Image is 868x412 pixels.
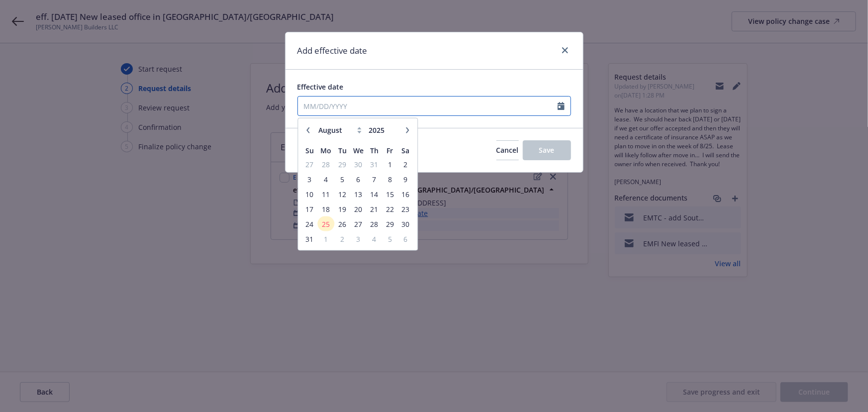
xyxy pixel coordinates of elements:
[305,146,314,155] span: Su
[368,173,381,185] span: 7
[383,188,396,200] span: 15
[367,216,382,231] td: 28
[317,187,334,202] td: 11
[351,203,366,215] span: 20
[382,172,397,187] td: 8
[368,188,381,200] span: 14
[335,202,350,216] td: 19
[383,232,396,245] span: 5
[335,231,350,246] td: 2
[350,172,367,187] td: 6
[318,232,333,245] span: 1
[383,158,396,170] span: 1
[303,188,316,200] span: 10
[399,232,412,245] span: 6
[336,188,349,200] span: 12
[303,158,316,170] span: 27
[368,158,381,170] span: 31
[399,173,412,185] span: 9
[350,216,367,231] td: 27
[383,173,396,185] span: 8
[336,203,349,215] span: 19
[303,203,316,215] span: 17
[398,216,413,231] td: 30
[302,202,317,216] td: 17
[338,146,347,155] span: Tu
[382,202,397,216] td: 22
[336,217,349,230] span: 26
[496,140,519,160] button: Cancel
[351,158,366,170] span: 30
[318,158,333,170] span: 28
[398,231,413,246] td: 6
[317,202,334,216] td: 18
[367,172,382,187] td: 7
[335,187,350,202] td: 12
[559,44,571,56] a: close
[539,145,555,155] span: Save
[353,146,364,155] span: We
[336,232,349,245] span: 2
[303,217,316,230] span: 24
[350,187,367,202] td: 13
[335,216,350,231] td: 26
[386,146,393,155] span: Fr
[351,217,366,230] span: 27
[335,157,350,172] td: 29
[350,202,367,216] td: 20
[318,203,333,215] span: 18
[317,231,334,246] td: 1
[399,158,412,170] span: 2
[303,232,316,245] span: 31
[368,232,381,245] span: 4
[558,102,565,110] svg: Calendar
[367,202,382,216] td: 21
[297,82,344,92] span: Effective date
[321,146,332,155] span: Mo
[401,146,409,155] span: Sa
[317,157,334,172] td: 28
[370,146,379,155] span: Th
[398,187,413,202] td: 16
[302,172,317,187] td: 3
[382,157,397,172] td: 1
[399,188,412,200] span: 16
[367,231,382,246] td: 4
[399,217,412,230] span: 30
[398,157,413,172] td: 2
[302,157,317,172] td: 27
[351,232,366,245] span: 3
[318,173,333,185] span: 4
[382,187,397,202] td: 15
[523,140,571,160] button: Save
[383,217,396,230] span: 29
[303,173,316,185] span: 3
[399,203,412,215] span: 23
[367,157,382,172] td: 31
[398,202,413,216] td: 23
[335,172,350,187] td: 5
[297,44,368,57] h1: Add effective date
[317,216,334,231] td: 25
[318,188,333,200] span: 11
[318,217,333,230] span: 25
[302,187,317,202] td: 10
[336,158,349,170] span: 29
[350,231,367,246] td: 3
[302,216,317,231] td: 24
[351,188,366,200] span: 13
[298,97,558,115] input: MM/DD/YYYY
[368,203,381,215] span: 21
[398,172,413,187] td: 9
[382,216,397,231] td: 29
[382,231,397,246] td: 5
[350,157,367,172] td: 30
[367,187,382,202] td: 14
[496,145,519,155] span: Cancel
[383,203,396,215] span: 22
[317,172,334,187] td: 4
[351,173,366,185] span: 6
[336,173,349,185] span: 5
[302,231,317,246] td: 31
